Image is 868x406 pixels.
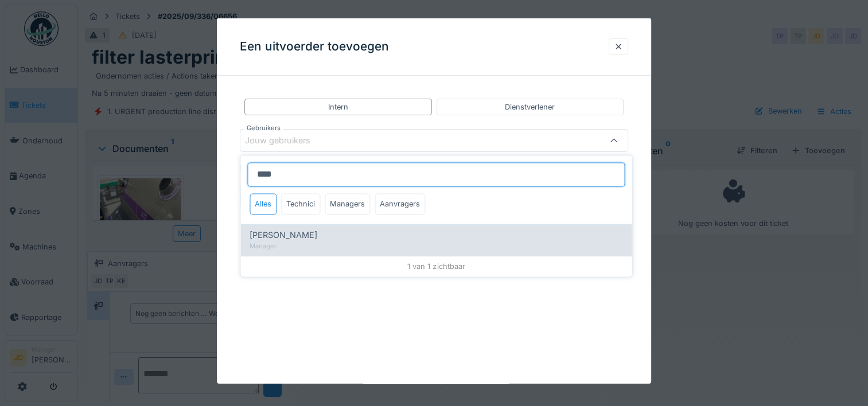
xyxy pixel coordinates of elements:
h3: Een uitvoerder toevoegen [240,40,389,54]
div: Alles [250,193,277,214]
div: Aanvragers [375,193,425,214]
div: Dienstverlener [505,101,555,112]
div: 1 van 1 zichtbaar [240,256,632,276]
div: Managers [325,193,370,214]
div: Manager [250,241,622,251]
div: Jouw gebruikers [245,134,326,147]
label: Gebruikers [244,123,283,133]
div: Technici [281,193,320,214]
div: Intern [328,101,348,112]
span: [PERSON_NAME] [250,229,317,242]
